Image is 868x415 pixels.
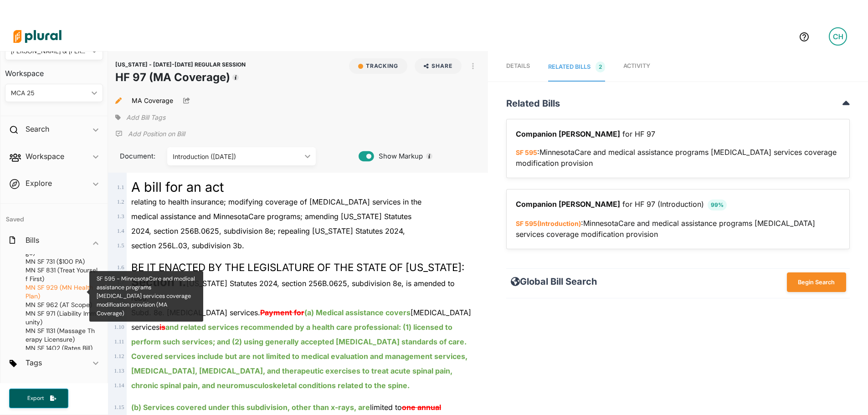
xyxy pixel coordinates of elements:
div: Tooltip anchor [425,152,433,160]
span: 99% [708,200,727,210]
button: Share [415,58,462,74]
h3: Workspace [5,60,103,80]
a: CH [822,24,854,49]
span: 1 . 12 [114,353,124,359]
span: 2024, section 256B.0625, subdivision 8e; repealing [US_STATE] Statutes 2024, [131,226,405,236]
h2: Search [26,124,49,134]
span: SF 971 (Liability Immunity) [26,309,96,326]
span: 1 . 3 [117,213,124,220]
a: MNSF 1402 (Rates Bill) [14,344,98,353]
span: [US_STATE] - [DATE]-[DATE] REGULAR SESSION [115,61,246,68]
span: SF 731 ($100 PA) [37,257,85,266]
ins: Covered services include but are not limited to medical evaluation and management services, [131,352,467,361]
span: Show Markup [374,151,423,161]
span: Add Bill Tags [126,113,165,122]
span: MN [26,266,36,274]
div: : MinnesotaCare and medical assistance programs [MEDICAL_DATA] services coverage modification pro... [507,119,849,178]
button: Share [411,58,465,74]
span: MN [26,283,36,292]
ins: perform such services; and (2) using generally accepted [MEDICAL_DATA] standards of care. [131,337,467,346]
span: BE IT ENACTED BY THE LEGISLATURE OF THE STATE OF [US_STATE]: [131,261,464,273]
a: MNSF 1131 (Massage Therapy Licensure) [14,327,98,344]
a: Activity [623,53,650,82]
span: SF 929 (MN Health Plan) [26,283,93,300]
span: for [620,199,635,210]
span: 1 . 1 [117,184,124,190]
h4: Saved [0,204,108,226]
span: 1 . 13 [114,368,124,374]
p: Add Position on Bill [128,129,185,138]
div: Companion [PERSON_NAME] [516,128,840,139]
span: Global Bill Search [506,274,597,289]
span: 1 . 11 [114,338,124,345]
h2: Workspace [26,151,64,161]
span: Details [506,62,530,69]
a: MNSF 929 (MN Health Plan) [14,283,98,301]
span: MN [26,257,36,266]
span: services [131,323,452,332]
h2: Tags [26,358,42,368]
span: 1 . 7 [117,279,124,285]
span: relating to health insurance; modifying coverage of [MEDICAL_DATA] services in the [131,197,421,206]
span: SF 831 (Treat Yourself First) [26,266,98,283]
ins: chronic spinal pain, and neuromusculoskeletal conditions related to the spine. [131,381,410,390]
span: MN [26,301,36,309]
del: Payment for [260,308,304,317]
ins: (a) Medical assistance covers [304,308,411,317]
span: Document: [115,151,156,161]
span: MN [26,344,36,352]
h2: Explore [26,178,52,188]
span: for [620,129,635,138]
div: CH [829,27,847,46]
span: SF 1402 (Rates Bill) [37,344,92,352]
a: RELATED BILLS 2 [548,53,605,82]
span: [US_STATE] Statutes 2024, section 256B.0625, subdivision 8e, is amended to [131,279,455,288]
button: MA Coverage [127,93,178,108]
ins: and related services recommended by a health care professional: (1) licensed to [165,323,452,332]
div: Introduction ([DATE]) [173,152,302,161]
span: 1 . 9 [117,309,124,316]
button: Tracking [349,58,407,74]
span: 1 . 8 [117,295,124,301]
h2: Bills [26,235,39,245]
span: HF 97 [635,129,655,138]
h3: Related Bills [506,98,850,109]
span: 2 [596,61,605,72]
a: MNSF 962 (AT Scope) [14,301,98,309]
div: RELATED BILLS [548,61,605,72]
h1: HF 97 (MA Coverage) [115,69,246,86]
div: Add tags [115,111,165,124]
ins: (b) Services covered under this subdivision, other than x-rays, are [131,403,370,412]
span: limited to [131,403,441,412]
a: SF 595(Introduction) [516,220,581,227]
span: A bill for an act [131,179,224,195]
button: Begin Search [787,272,846,292]
div: Add Position Statement [115,127,185,141]
a: SF 595 [516,149,537,156]
del: one annual [402,403,441,412]
a: MNSF 731 ($100 PA) [14,257,98,266]
span: ( Introduction ) [537,220,581,227]
span: Activity [623,62,650,69]
span: MN [26,327,36,335]
div: MCA 25 [11,88,88,98]
span: 1 . 2 [117,199,124,205]
span: SF 1131 (Massage Therapy Licensure) [26,327,95,343]
span: medical assistance and MinnesotaCare programs; amending [US_STATE] Statutes [131,212,411,221]
span: Export [21,395,50,402]
img: Logo for Plural [5,20,69,52]
span: Subd. 8e. [MEDICAL_DATA] services. [MEDICAL_DATA] [131,308,471,317]
a: Details [506,53,530,82]
a: MNSF 971 (Liability Immunity) [14,309,98,327]
span: 1 . 15 [114,404,124,410]
span: 1 . 6 [117,264,124,271]
span: 1 . 10 [114,324,124,330]
div: : MinnesotaCare and medical assistance programs [MEDICAL_DATA] services coverage modification pro... [507,190,849,249]
span: HF 97 (Introduction) [635,199,704,210]
span: SF 962 (AT Scope) [37,301,92,309]
ins: [MEDICAL_DATA], [MEDICAL_DATA], and therapeutic exercises to treat acute spinal pain, [131,366,452,375]
span: MN [26,309,36,318]
a: MNSF 831 (Treat Yourself First) [14,266,98,283]
span: section 256L.03, subdivision 3b. [131,241,244,250]
span: 1 . 5 [117,242,124,249]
